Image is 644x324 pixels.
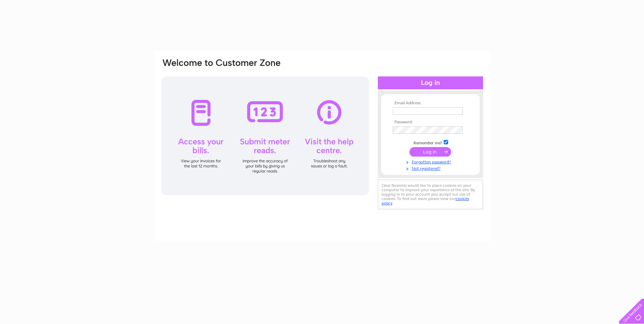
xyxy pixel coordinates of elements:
[391,120,470,125] th: Password:
[391,139,470,146] td: Remember me?
[409,147,451,157] input: Submit
[391,101,470,106] th: Email Address:
[378,180,483,209] div: Clear Business would like to place cookies on your computer to improve your experience of the sit...
[393,165,470,171] a: Not registered?
[382,196,469,205] a: cookies policy
[393,158,470,165] a: Forgotten password?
